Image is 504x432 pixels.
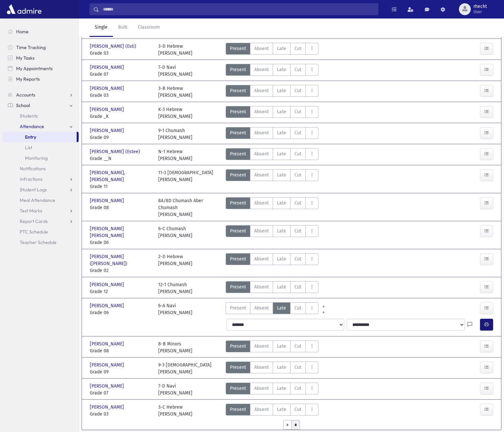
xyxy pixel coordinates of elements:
[226,64,318,78] div: AttTypes
[277,228,286,234] span: Late
[90,309,152,316] span: Grade 06
[90,253,152,267] span: [PERSON_NAME] ([PERSON_NAME])
[5,3,43,16] img: AdmirePro
[99,3,378,15] input: Search
[277,305,286,311] span: Late
[230,87,246,94] span: Present
[254,200,269,206] span: Absent
[230,66,246,73] span: Present
[230,305,246,311] span: Present
[90,197,125,204] span: [PERSON_NAME]
[90,71,152,78] span: Grade 07
[277,200,286,206] span: Late
[230,129,246,136] span: Present
[3,205,79,216] a: Test Marks
[90,183,152,190] span: Grade 11
[230,45,246,52] span: Present
[3,26,79,37] a: Home
[294,45,301,52] span: Cut
[294,228,301,234] span: Cut
[3,174,79,184] a: Infractions
[226,85,318,99] div: AttTypes
[90,340,125,347] span: [PERSON_NAME]
[90,368,152,375] span: Grade 09
[20,187,47,193] span: Student Logs
[158,148,192,162] div: N-1 Hebrew [PERSON_NAME]
[3,153,79,163] a: Monitoring
[254,108,269,115] span: Absent
[254,87,269,94] span: Absent
[226,302,318,316] div: AttTypes
[226,197,318,218] div: AttTypes
[16,55,35,61] span: My Tasks
[294,406,301,413] span: Cut
[473,9,487,14] span: User
[294,256,301,262] span: Cut
[90,148,141,155] span: [PERSON_NAME] (Estee)
[90,204,152,211] span: Grade 08
[90,411,152,418] span: Grade 03
[90,302,125,309] span: [PERSON_NAME]
[90,383,125,390] span: [PERSON_NAME]
[294,108,301,115] span: Cut
[254,150,269,157] span: Absent
[254,45,269,52] span: Absent
[90,92,152,99] span: Grade 03
[254,66,269,73] span: Absent
[230,228,246,234] span: Present
[90,155,152,162] span: Grade __N
[230,343,246,350] span: Present
[3,184,79,195] a: Student Logs
[20,229,48,235] span: PTC Schedule
[294,343,301,350] span: Cut
[16,29,29,35] span: Home
[113,18,133,37] a: Bulk
[294,364,301,371] span: Cut
[158,225,192,246] div: 6-C Chumash [PERSON_NAME]
[90,239,152,246] span: Grade 06
[226,340,318,354] div: AttTypes
[226,127,318,141] div: AttTypes
[230,406,246,413] span: Present
[158,253,192,274] div: 2-D Hebrew [PERSON_NAME]
[254,406,269,413] span: Absent
[230,256,246,262] span: Present
[90,113,152,120] span: Grade _K
[158,64,192,78] div: 7-D Navi [PERSON_NAME]
[254,129,269,136] span: Absent
[230,108,246,115] span: Present
[254,343,269,350] span: Absent
[158,383,192,396] div: 7-D Navi [PERSON_NAME]
[226,43,318,57] div: AttTypes
[90,127,125,134] span: [PERSON_NAME]
[226,106,318,120] div: AttTypes
[277,150,286,157] span: Late
[90,50,152,57] span: Grade 03
[90,288,152,295] span: Grade 12
[3,100,79,111] a: School
[254,305,269,311] span: Absent
[226,383,318,396] div: AttTypes
[294,129,301,136] span: Cut
[226,169,318,190] div: AttTypes
[90,85,125,92] span: [PERSON_NAME]
[230,385,246,392] span: Present
[3,195,79,205] a: Meal Attendance
[133,18,165,37] a: Classroom
[90,169,152,183] span: [PERSON_NAME], [PERSON_NAME]
[25,155,48,161] span: Monitoring
[16,76,40,82] span: My Reports
[226,225,318,246] div: AttTypes
[277,406,286,413] span: Late
[158,169,213,190] div: 11-3 [DEMOGRAPHIC_DATA] [PERSON_NAME]
[294,283,301,290] span: Cut
[230,150,246,157] span: Present
[158,281,192,295] div: 12-1 Chumash [PERSON_NAME]
[16,102,30,108] span: School
[3,53,79,63] a: My Tasks
[277,172,286,178] span: Late
[158,362,212,375] div: 9-3 [DEMOGRAPHIC_DATA] [PERSON_NAME]
[90,404,125,411] span: [PERSON_NAME]
[16,92,35,98] span: Accounts
[20,123,44,129] span: Attendance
